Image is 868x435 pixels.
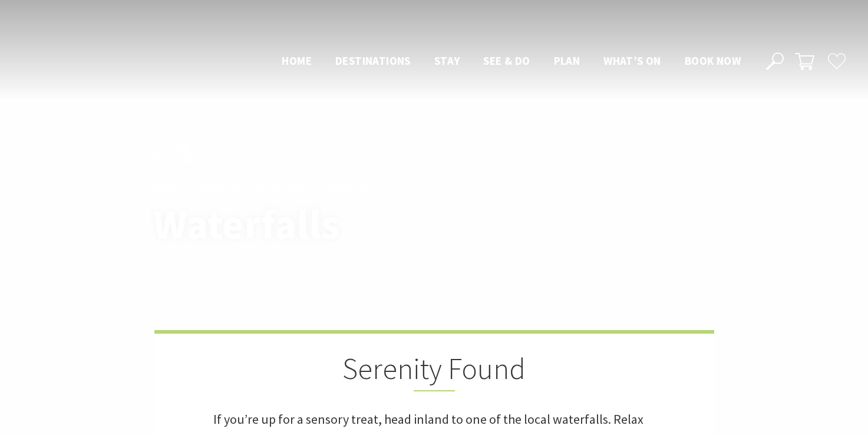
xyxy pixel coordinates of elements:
[685,54,741,68] span: Book now
[335,54,411,68] span: Destinations
[252,182,367,195] a: Nature Walks & Wildlife
[189,182,242,195] a: Experience
[483,54,530,68] span: See & Do
[282,54,312,68] span: Home
[554,54,580,68] span: Plan
[213,351,655,391] h2: Serenity Found
[153,182,179,195] a: Home
[270,52,753,71] nav: Main Menu
[603,54,661,68] span: What’s On
[434,54,460,68] span: Stay
[153,202,486,247] h1: Waterfalls
[379,180,432,196] li: Waterfalls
